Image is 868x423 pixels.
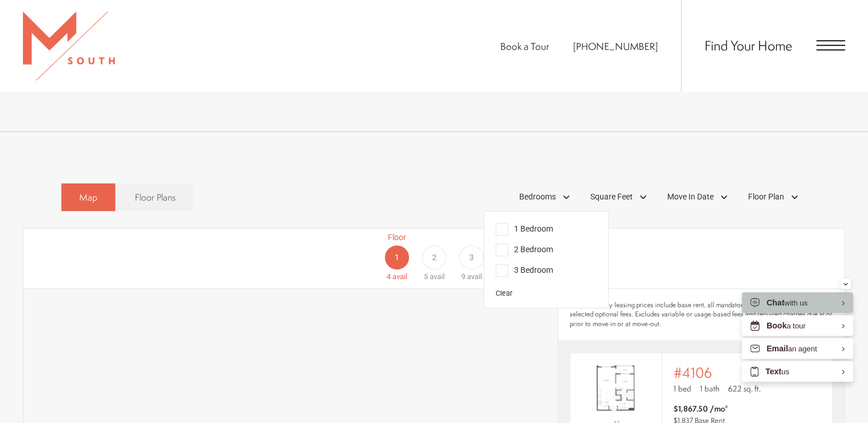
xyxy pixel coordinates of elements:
a: Find Your Home [704,36,792,54]
span: #4106 [674,365,712,381]
span: Move In Date [667,191,714,203]
a: Book a Tour [500,40,549,53]
span: 3 Bedroom [496,264,553,277]
img: MSouth [23,11,115,80]
span: avail [467,272,482,281]
span: Floor Plans [135,191,176,204]
span: * Total monthly leasing prices include base rent, all mandatory monthly fees and any user-selecte... [570,300,833,329]
span: 622 sq. ft. [728,383,761,394]
span: 1 bath [700,383,719,394]
span: 9 [461,272,465,281]
span: Square Feet [590,191,633,203]
span: $1,867.50 /mo* [674,403,728,414]
button: Clear [496,288,512,299]
img: #4106 - 1 bedroom floor plan layout with 1 bathroom and 622 square feet [570,359,661,417]
span: 2 [431,252,436,264]
a: Floor 2 [415,232,453,283]
span: [PHONE_NUMBER] [573,40,658,53]
span: 3 [469,252,474,264]
span: 5 [423,272,427,281]
span: Map [79,191,98,204]
span: avail [429,272,444,281]
a: Floor 3 [453,232,490,283]
span: 1 bed [674,383,691,394]
button: Open Menu [816,40,845,50]
span: 1 Bedroom [496,223,553,236]
span: Bedrooms [519,191,556,203]
span: Floor Plan [748,191,784,203]
a: Call Us at 813-570-8014 [573,40,658,53]
span: 2 Bedroom [496,244,553,256]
